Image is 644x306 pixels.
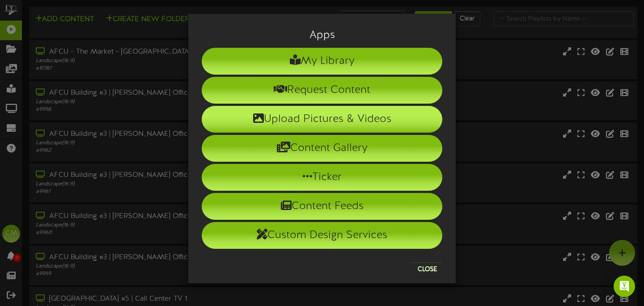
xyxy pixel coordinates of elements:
[202,193,442,220] li: Content Feeds
[614,276,635,297] div: Open Intercom Messenger
[412,262,442,277] button: Close
[202,164,442,191] li: Ticker
[202,29,442,41] h3: Apps
[202,48,442,75] li: My Library
[202,106,442,133] li: Upload Pictures & Videos
[202,222,442,249] li: Custom Design Services
[202,135,442,162] li: Content Gallery
[202,77,442,104] li: Request Content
